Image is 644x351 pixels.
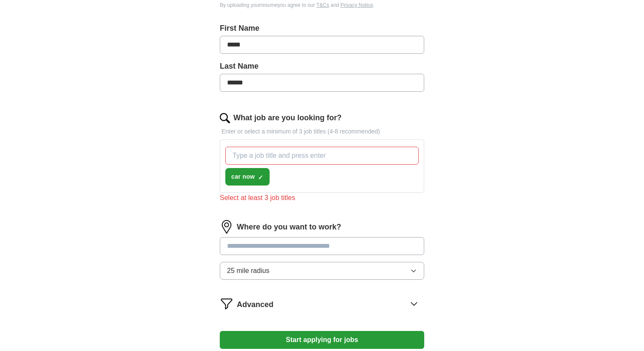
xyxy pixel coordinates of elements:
[340,2,373,8] a: Privacy Notice
[237,299,273,310] span: Advanced
[220,297,233,310] img: filter
[220,61,424,72] label: Last Name
[258,174,263,181] span: ✓
[220,127,424,136] p: Enter or select a minimum of 3 job titles (4-8 recommended)
[220,113,230,123] img: search.png
[220,1,424,9] div: By uploading your resume you agree to our and .
[227,266,270,276] span: 25 mile radius
[220,193,424,203] div: Select at least 3 job titles
[233,112,342,124] label: What job are you looking for?
[225,168,270,186] button: car now✓
[220,262,424,280] button: 25 mile radius
[316,2,329,8] a: T&Cs
[231,172,255,181] span: car now
[220,23,424,34] label: First Name
[225,147,419,165] input: Type a job title and press enter
[220,220,233,234] img: location.png
[237,221,341,233] label: Where do you want to work?
[220,331,424,349] button: Start applying for jobs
